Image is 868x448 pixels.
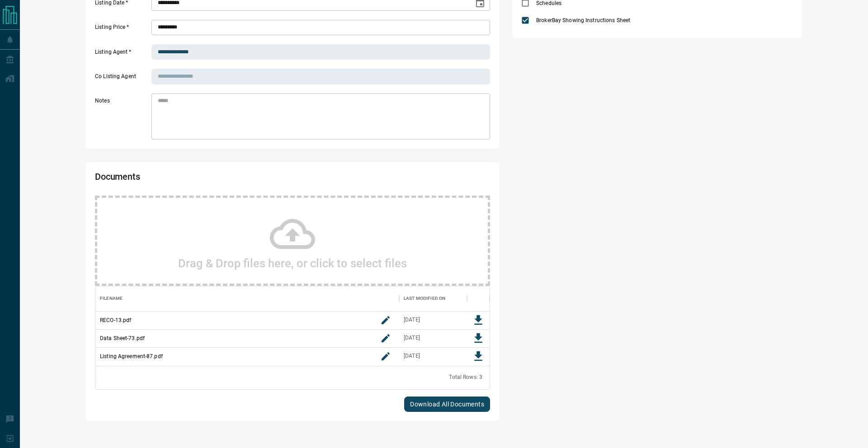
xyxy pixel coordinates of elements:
button: Download All Documents [404,397,490,412]
h2: Documents [95,171,332,187]
div: Last Modified On [404,286,445,311]
label: Listing Agent [95,48,149,60]
button: rename button [377,347,395,365]
div: Last Modified On [399,286,467,311]
div: Drag & Drop files here, or click to select files [95,196,490,286]
button: Download File [469,329,487,347]
p: Data Sheet-73.pdf [100,334,145,342]
button: rename button [377,329,395,347]
div: Aug 22, 2025 [404,316,420,324]
h2: Drag & Drop files here, or click to select files [178,257,407,270]
button: Download File [469,347,487,365]
div: Aug 22, 2025 [404,334,420,342]
div: Total Rows: 3 [449,373,482,381]
label: Notes [95,97,149,140]
div: Filename [100,286,123,311]
div: Sep 16, 2025 [404,352,420,360]
label: Co Listing Agent [95,73,149,84]
label: Listing Price [95,23,149,35]
p: Listing Agreement-87.pdf [100,352,163,360]
div: Filename [95,286,399,311]
span: BrokerBay Showing Instructions Sheet [534,16,632,24]
button: Download File [469,311,487,329]
p: RECO-13.pdf [100,316,131,324]
button: rename button [377,311,395,329]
